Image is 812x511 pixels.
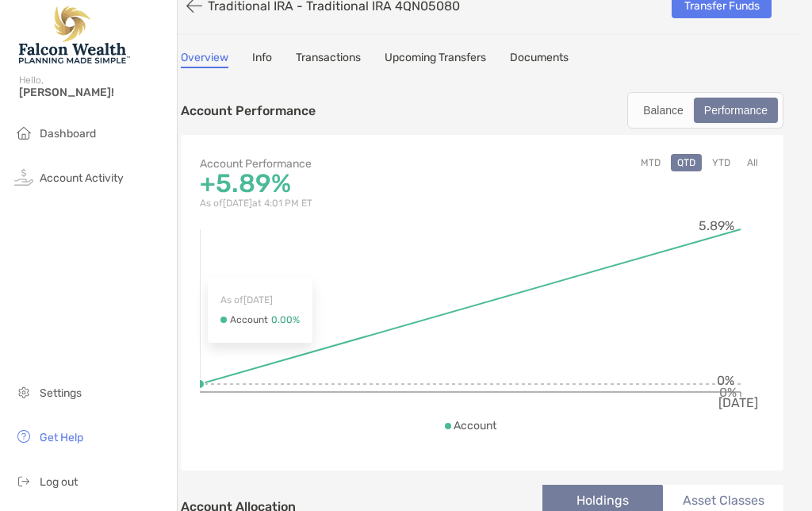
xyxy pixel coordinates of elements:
img: settings icon [14,382,33,401]
div: Performance [695,99,776,121]
span: Log out [40,475,78,489]
span: Account Activity [40,171,124,185]
a: Upcoming Transfers [385,51,486,68]
button: YTD [706,154,737,171]
a: Info [252,51,272,68]
tspan: 0% [717,373,734,388]
span: [PERSON_NAME]! [19,86,167,99]
button: QTD [671,154,702,171]
tspan: [DATE] [718,395,758,410]
p: As of [DATE] at 4:01 PM ET [200,194,482,213]
a: Overview [181,51,228,68]
button: MTD [634,154,667,171]
p: Account [454,416,496,436]
img: activity icon [14,167,33,186]
tspan: 5.89% [699,218,734,233]
img: logout icon [14,471,33,490]
img: Falcon Wealth Planning Logo [19,6,130,63]
img: household icon [14,123,33,142]
span: Settings [40,386,82,400]
img: get-help icon [14,427,33,446]
span: Get Help [40,431,83,444]
a: Transactions [296,51,361,68]
div: segmented control [627,92,783,129]
span: Dashboard [40,127,96,140]
a: Documents [510,51,569,68]
tspan: 0% [719,385,737,400]
p: Account Performance [200,154,482,174]
button: All [741,154,764,171]
p: Account Performance [181,101,316,121]
div: Balance [634,99,692,121]
p: +5.89% [200,174,482,194]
